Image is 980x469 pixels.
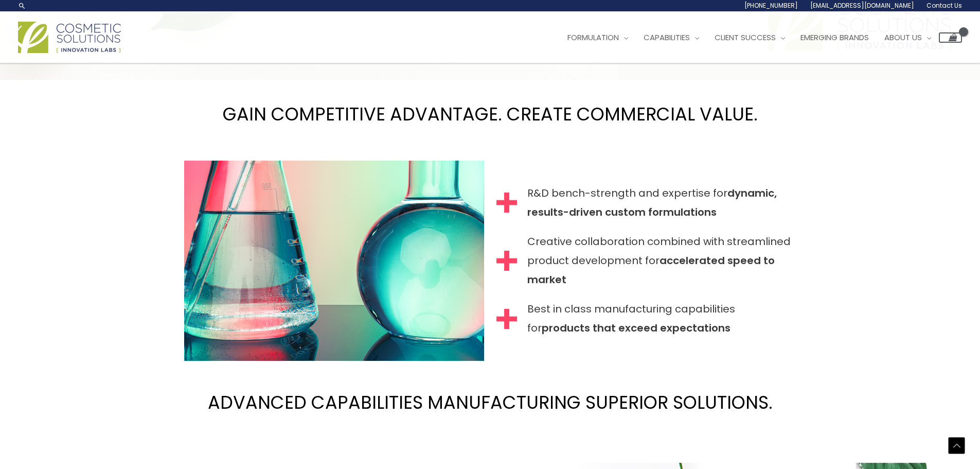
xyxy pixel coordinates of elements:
span: Best in class manufacturing capabilities for [527,300,796,338]
span: About Us [884,32,922,43]
a: Formulation [560,22,636,53]
strong: dynamic, results-driven custom formulations [527,186,777,219]
span: R&D bench-strength and expertise for [527,184,796,222]
a: Capabilities [636,22,707,53]
a: Search icon link [18,2,26,10]
a: About Us [877,22,939,53]
img: Plus Icon [496,251,517,271]
strong: products that exceed expectations [542,321,730,335]
a: View Shopping Cart, empty [939,32,962,43]
span: Creative collaboration combined with streamlined product development for [527,232,796,289]
img: Plus Icon [496,309,517,329]
img: Competitive Advantage [184,161,484,360]
span: Capabilities [644,32,690,43]
span: Formulation [567,32,619,43]
span: [EMAIL_ADDRESS][DOMAIN_NAME] [810,1,914,10]
span: Contact Us [926,1,962,10]
span: Client Success [715,32,776,43]
img: Cosmetic Solutions Logo [18,22,121,53]
a: Emerging Brands [793,22,877,53]
nav: Site Navigation [552,22,962,53]
img: Plus Icon [496,193,517,213]
span: Emerging Brands [800,32,869,43]
a: Client Success [707,22,793,53]
span: [PHONE_NUMBER] [744,1,798,10]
